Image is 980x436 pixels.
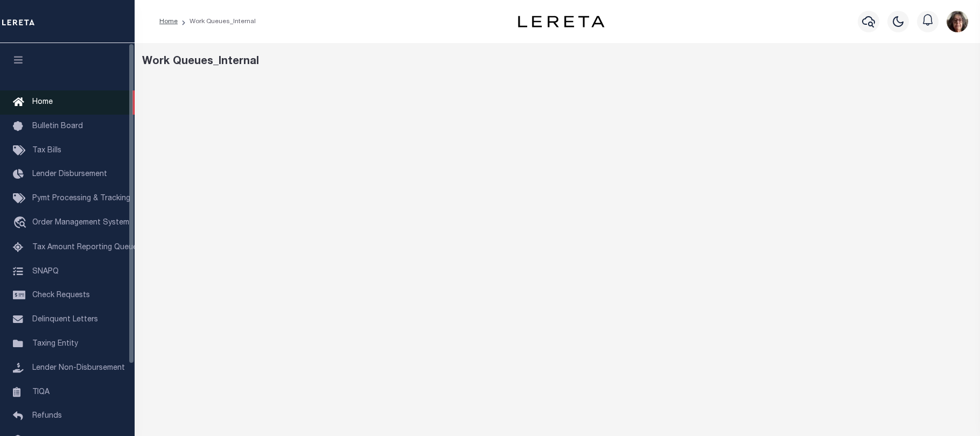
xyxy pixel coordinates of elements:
[142,54,973,70] div: Work Queues_Internal
[32,219,129,227] span: Order Management System
[32,268,59,275] span: SNAPQ
[32,123,83,130] span: Bulletin Board
[32,244,137,251] span: Tax Amount Reporting Queue
[32,147,61,154] span: Tax Bills
[32,292,90,299] span: Check Requests
[32,364,125,372] span: Lender Non-Disbursement
[518,16,604,27] img: logo-dark.svg
[32,99,53,106] span: Home
[32,195,130,202] span: Pymt Processing & Tracking
[32,412,62,420] span: Refunds
[159,18,178,25] a: Home
[178,17,256,26] li: Work Queues_Internal
[32,340,78,348] span: Taxing Entity
[32,388,50,396] span: TIQA
[32,171,107,178] span: Lender Disbursement
[13,216,30,230] i: travel_explore
[32,316,98,324] span: Delinquent Letters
